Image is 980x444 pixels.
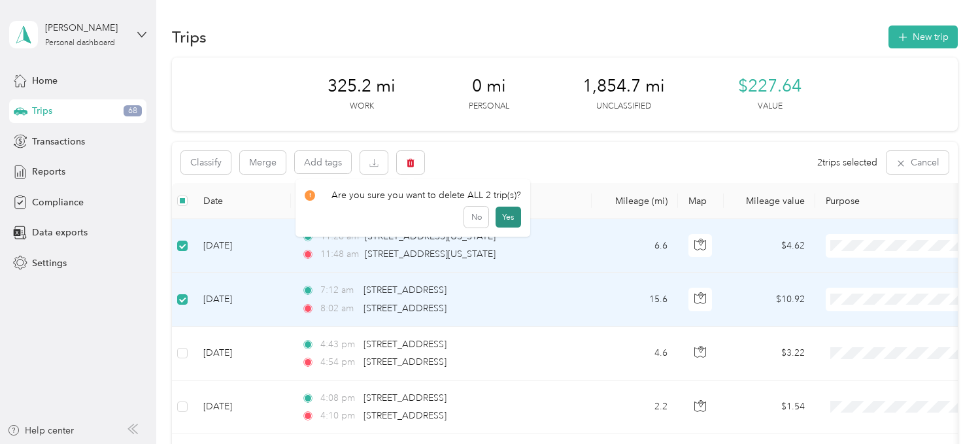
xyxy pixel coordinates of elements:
[738,76,802,97] span: $227.64
[596,101,651,112] p: Unclassified
[592,327,678,381] td: 4.6
[193,273,291,326] td: [DATE]
[320,283,358,298] span: 7:12 am
[320,230,359,244] span: 11:28 am
[363,339,447,350] span: [STREET_ADDRESS]
[724,327,815,381] td: $3.22
[472,76,506,97] span: 0 mi
[291,183,592,219] th: Locations
[724,381,815,434] td: $1.54
[363,303,447,314] span: [STREET_ADDRESS]
[172,30,207,44] h1: Trips
[583,76,665,97] span: 1,854.7 mi
[193,381,291,434] td: [DATE]
[464,207,488,228] button: No
[240,151,286,174] button: Merge
[45,21,127,35] div: [PERSON_NAME]
[320,391,358,405] span: 4:08 pm
[295,151,351,173] button: Add tags
[817,156,877,169] span: 2 trips selected
[32,256,67,270] span: Settings
[678,183,724,219] th: Map
[363,284,447,296] span: [STREET_ADDRESS]
[7,424,74,437] button: Help center
[193,183,291,219] th: Date
[32,165,65,179] span: Reports
[592,273,678,326] td: 15.6
[320,247,359,262] span: 11:48 am
[193,327,291,381] td: [DATE]
[592,219,678,273] td: 6.6
[724,183,815,219] th: Mileage value
[758,101,783,112] p: Value
[124,105,142,117] span: 68
[32,226,88,239] span: Data exports
[305,188,521,202] div: Are you sure you want to delete ALL 2 trip(s)?
[724,219,815,273] td: $4.62
[32,196,84,209] span: Compliance
[181,151,231,174] button: Classify
[193,219,291,273] td: [DATE]
[469,101,509,112] p: Personal
[350,101,374,112] p: Work
[363,410,447,421] span: [STREET_ADDRESS]
[32,104,52,118] span: Trips
[328,76,396,97] span: 325.2 mi
[496,207,521,228] button: Yes
[887,151,949,174] button: Cancel
[363,356,447,367] span: [STREET_ADDRESS]
[888,26,958,48] button: New trip
[45,39,115,47] div: Personal dashboard
[365,248,496,260] span: [STREET_ADDRESS][US_STATE]
[320,355,358,369] span: 4:54 pm
[320,301,358,316] span: 8:02 am
[365,231,496,242] span: [STREET_ADDRESS][US_STATE]
[32,74,58,88] span: Home
[592,381,678,434] td: 2.2
[724,273,815,326] td: $10.92
[907,371,980,444] iframe: Everlance-gr Chat Button Frame
[592,183,678,219] th: Mileage (mi)
[320,409,358,423] span: 4:10 pm
[363,392,447,403] span: [STREET_ADDRESS]
[320,337,358,352] span: 4:43 pm
[32,135,85,148] span: Transactions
